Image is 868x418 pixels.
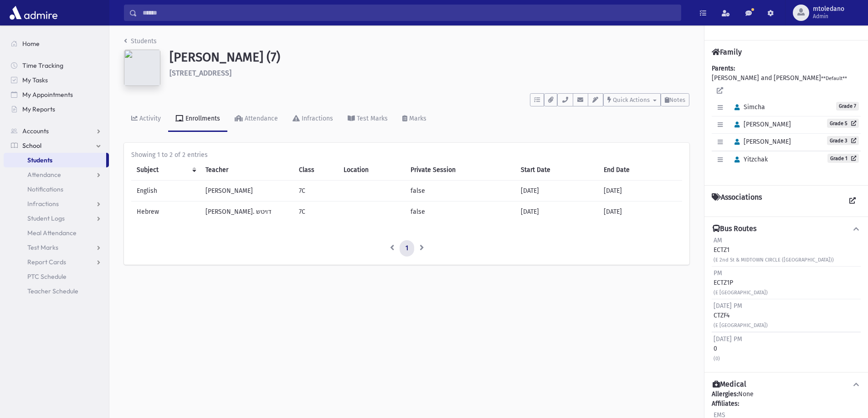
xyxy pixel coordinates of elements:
span: Home [22,40,40,48]
a: View all Associations [844,193,861,209]
a: My Tasks [4,73,109,87]
span: My Appointments [22,91,73,99]
td: Hebrew [131,201,200,222]
a: Home [4,36,109,51]
div: Enrollments [184,115,220,122]
span: Notifications [27,185,63,193]
div: Marks [407,115,426,122]
a: School [4,138,109,153]
td: [DATE] [515,181,599,201]
b: Parents: [712,65,735,72]
span: Quick Actions [613,96,650,103]
div: 0 [714,334,742,363]
a: Report Cards [4,255,109,269]
span: Attendance [27,171,61,179]
span: [DATE] PM [714,335,742,343]
a: Activity [124,106,168,132]
span: [PERSON_NAME] [730,138,791,146]
span: Simcha [730,103,765,111]
td: 7C [293,201,338,222]
button: Quick Actions [603,93,661,106]
span: mtoledano [813,5,844,13]
td: [DATE] [598,181,682,201]
span: Yitzchak [730,156,768,163]
h1: [PERSON_NAME] (7) [169,50,689,65]
td: [DATE] [598,201,682,222]
div: Attendance [243,115,278,122]
th: Private Session [405,160,515,181]
span: AM [714,237,722,244]
th: Teacher [200,160,293,181]
td: false [405,181,515,201]
span: Accounts [22,127,49,135]
td: false [405,201,515,222]
h4: Medical [713,380,746,389]
small: (E [GEOGRAPHIC_DATA]) [714,322,768,328]
input: Search [137,5,681,21]
a: My Reports [4,102,109,116]
a: Attendance [227,106,285,132]
div: Showing 1 to 2 of 2 entries [131,150,682,160]
th: Start Date [515,160,599,181]
button: Bus Routes [712,224,861,234]
h4: Associations [712,193,762,209]
td: English [131,181,200,201]
th: Subject [131,160,200,181]
span: Meal Attendance [27,229,77,237]
a: Time Tracking [4,58,109,73]
h6: [STREET_ADDRESS] [169,69,689,77]
button: Notes [661,93,689,106]
span: Teacher Schedule [27,287,78,295]
div: ECTZ1P [714,268,768,297]
td: [PERSON_NAME]. דויטש [200,201,293,222]
th: End Date [598,160,682,181]
a: 1 [400,240,414,257]
span: Report Cards [27,258,66,266]
span: [DATE] PM [714,302,742,310]
b: Affiliates: [712,400,739,408]
span: [PERSON_NAME] [730,121,791,128]
small: (E [GEOGRAPHIC_DATA]) [714,290,768,296]
small: (0) [714,356,720,362]
div: [PERSON_NAME] and [PERSON_NAME] [712,64,861,178]
td: 7C [293,181,338,201]
div: ECTZ1 [714,236,834,264]
a: Notifications [4,182,109,196]
a: Infractions [285,106,340,132]
span: PTC Schedule [27,272,67,281]
div: Activity [138,115,161,122]
div: Test Marks [355,115,388,122]
small: (E 2nd St & MIDTOWN CIRCLE ([GEOGRAPHIC_DATA])) [714,257,834,263]
a: Teacher Schedule [4,284,109,298]
span: Students [27,156,52,164]
span: My Tasks [22,76,48,84]
b: Allergies: [712,390,738,398]
a: Test Marks [4,240,109,255]
a: Students [4,153,106,167]
a: Grade 5 [827,119,859,128]
div: CTZF4 [714,301,768,330]
img: 91c61f31-20ab-4e08-9dcd-fdf7f0a1bcbf [124,50,160,86]
button: Medical [712,380,861,389]
h4: Family [712,48,742,56]
div: Infractions [300,115,333,122]
span: PM [714,269,722,277]
td: [PERSON_NAME] [200,181,293,201]
a: Infractions [4,196,109,211]
span: Test Marks [27,243,58,252]
span: Grade 7 [836,102,859,111]
th: Class [293,160,338,181]
span: Notes [669,96,685,103]
a: PTC Schedule [4,269,109,284]
a: Test Marks [340,106,395,132]
a: Attendance [4,167,109,182]
span: School [22,141,41,150]
span: My Reports [22,105,55,113]
a: My Appointments [4,87,109,102]
a: Meal Attendance [4,226,109,240]
span: Time Tracking [22,61,63,70]
nav: breadcrumb [124,36,157,50]
a: Students [124,37,157,45]
a: Grade 1 [827,154,859,163]
a: Enrollments [168,106,227,132]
